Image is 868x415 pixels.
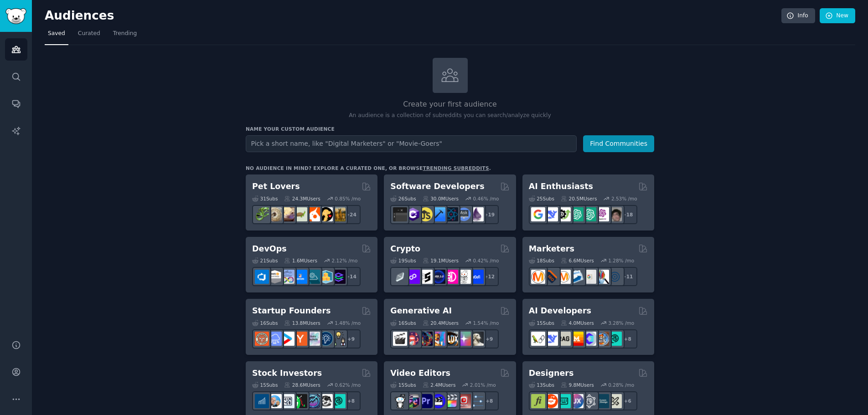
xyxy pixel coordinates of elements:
img: UX_Design [608,394,622,408]
a: Trending [110,26,140,45]
img: GoogleGeminiAI [531,207,545,221]
div: + 9 [480,329,499,348]
img: 0xPolygon [406,270,420,284]
div: 0.28 % /mo [608,382,634,388]
img: AItoolsCatalog [557,207,571,221]
div: 2.4M Users [423,382,456,388]
div: 20.5M Users [561,195,597,202]
img: UI_Design [557,394,571,408]
div: 25 Sub s [529,195,554,202]
img: Forex [280,394,294,408]
img: Youtubevideo [457,394,471,408]
h2: Generative AI [390,305,452,317]
a: Saved [45,26,68,45]
div: 16 Sub s [252,320,278,326]
div: 19.1M Users [423,257,459,264]
h2: Software Developers [390,181,484,192]
img: Entrepreneurship [319,332,333,346]
h2: AI Developers [529,305,591,317]
img: ballpython [268,207,282,221]
img: SaaS [268,332,282,346]
div: 31 Sub s [252,195,278,202]
img: dalle2 [406,332,420,346]
img: PlatformEngineers [331,270,346,284]
img: ArtificalIntelligence [608,207,622,221]
h2: Video Editors [390,368,450,379]
img: software [393,207,407,221]
img: postproduction [470,394,484,408]
img: cockatiel [306,207,320,221]
div: 2.12 % /mo [332,257,358,264]
a: Info [781,8,815,24]
img: premiere [418,394,433,408]
img: DreamBooth [470,332,484,346]
h2: Audiences [45,9,781,23]
img: LangChain [531,332,545,346]
div: 3.28 % /mo [608,320,634,326]
div: + 11 [618,267,637,286]
img: llmops [595,332,609,346]
div: 18 Sub s [529,257,554,264]
h2: Pet Lovers [252,181,300,192]
div: + 14 [341,267,361,286]
div: 26 Sub s [390,195,416,202]
img: AIDevelopersSociety [608,332,622,346]
img: learndesign [595,394,609,408]
img: Trading [293,394,307,408]
img: Rag [557,332,571,346]
img: aivideo [393,332,407,346]
div: 2.01 % /mo [470,382,496,388]
img: finalcutpro [444,394,458,408]
img: OpenAIDev [595,207,609,221]
img: leopardgeckos [280,207,294,221]
img: csharp [406,207,420,221]
div: + 12 [480,267,499,286]
h2: Create your first audience [246,99,654,110]
div: + 9 [341,329,361,348]
span: Trending [113,30,137,38]
a: New [820,8,855,24]
img: EntrepreneurRideAlong [255,332,269,346]
div: + 8 [480,391,499,410]
img: azuredevops [255,270,269,284]
h2: Startup Founders [252,305,331,317]
p: An audience is a collection of subreddits you can search/analyze quickly [246,112,654,120]
img: VideoEditors [431,394,445,408]
div: 24.3M Users [284,195,320,202]
img: GummySearch logo [5,8,26,24]
img: elixir [470,207,484,221]
div: + 19 [480,205,499,224]
img: MarketingResearch [595,270,609,284]
div: + 8 [618,329,637,348]
img: StocksAndTrading [306,394,320,408]
div: 15 Sub s [390,382,416,388]
img: editors [406,394,420,408]
div: 13.8M Users [284,320,320,326]
h2: Stock Investors [252,368,322,379]
div: 6.6M Users [561,257,594,264]
img: dogbreed [331,207,346,221]
img: learnjavascript [418,207,433,221]
div: + 8 [341,391,361,410]
div: 2.53 % /mo [611,195,637,202]
img: logodesign [544,394,558,408]
div: 4.0M Users [561,320,594,326]
img: chatgpt_prompts_ [582,207,596,221]
img: userexperience [582,394,596,408]
h2: DevOps [252,243,287,255]
button: Find Communities [583,135,654,152]
div: + 24 [341,205,361,224]
img: indiehackers [306,332,320,346]
img: aws_cdk [319,270,333,284]
img: ethfinance [393,270,407,284]
img: ValueInvesting [268,394,282,408]
div: 16 Sub s [390,320,416,326]
img: platformengineering [306,270,320,284]
img: bigseo [544,270,558,284]
img: growmybusiness [331,332,346,346]
img: defi_ [470,270,484,284]
div: 15 Sub s [529,320,554,326]
img: chatgpt_promptDesign [569,207,584,221]
div: 0.62 % /mo [335,382,361,388]
img: DeepSeek [544,207,558,221]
